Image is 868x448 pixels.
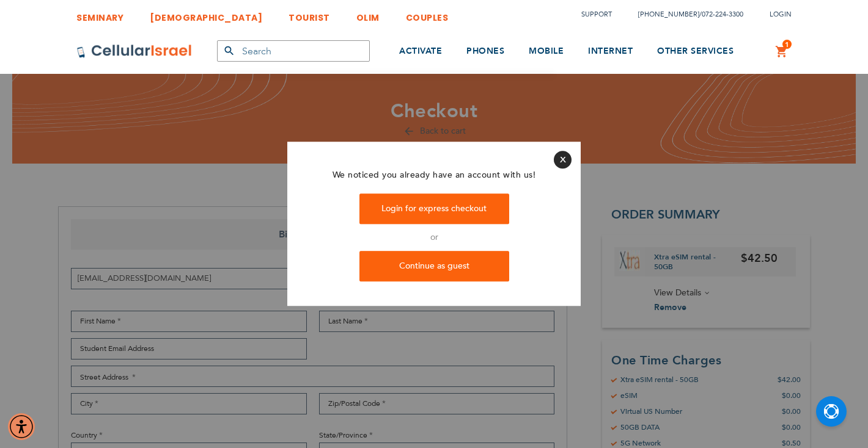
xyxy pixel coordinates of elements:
a: 072-224-3300 [702,10,743,19]
li: / [626,5,743,23]
span: 1 [785,40,789,49]
p: or [296,230,572,245]
div: Accessibility Menu [8,413,35,440]
span: Login [770,10,792,19]
a: SEMINARY [76,3,123,26]
a: OTHER SERVICES [657,29,734,74]
span: OTHER SERVICES [657,45,734,57]
a: Continue as guest [359,251,509,282]
h4: We noticed you already have an account with us! [296,169,572,181]
a: Login for express checkout [359,193,509,224]
a: [DEMOGRAPHIC_DATA] [150,3,262,26]
a: [PHONE_NUMBER] [638,10,699,19]
img: Cellular Israel Logo [76,44,193,59]
a: 1 [775,45,789,59]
